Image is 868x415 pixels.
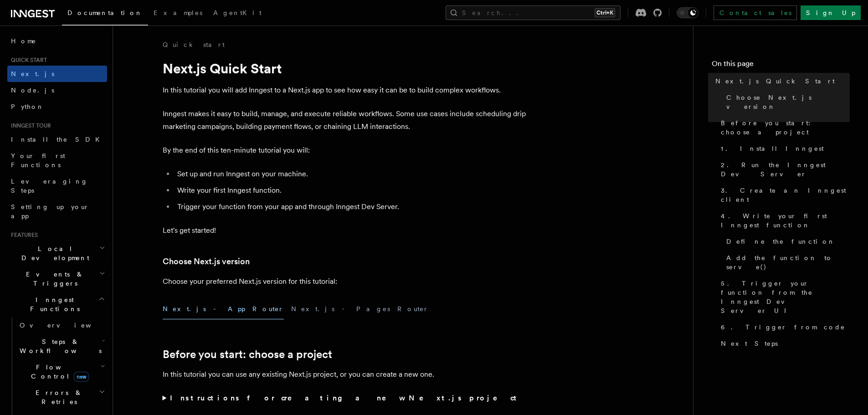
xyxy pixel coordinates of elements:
[74,372,89,382] span: new
[163,348,332,361] a: Before you start: choose a project
[163,299,284,319] button: Next.js - App Router
[7,295,98,313] span: Inngest Functions
[154,9,202,16] span: Examples
[677,7,699,18] button: Toggle dark mode
[7,292,107,317] button: Inngest Functions
[723,233,850,250] a: Define the function
[163,275,527,288] p: Choose your preferred Next.js version for this tutorial:
[213,9,262,16] span: AgentKit
[163,224,527,237] p: Let's get started!
[11,36,36,46] span: Home
[11,203,89,220] span: Setting up your app
[717,140,850,157] a: 1. Install Inngest
[16,317,107,333] a: Overview
[721,339,778,348] span: Next Steps
[7,173,107,199] a: Leveraging Steps
[712,58,850,73] h4: On this page
[723,89,850,115] a: Choose Next.js version
[175,184,527,197] li: Write your first Inngest function.
[163,144,527,157] p: By the end of this ten-minute tutorial you will:
[726,253,850,272] span: Add the function to serve()
[163,84,527,97] p: In this tutorial you will add Inngest to a Next.js app to see how easy it can be to build complex...
[726,237,835,246] span: Define the function
[20,322,113,329] span: Overview
[717,275,850,319] a: 5. Trigger your function from the Inngest Dev Server UI
[11,103,44,110] span: Python
[7,56,47,64] span: Quick start
[7,244,99,262] span: Local Development
[7,82,107,98] a: Node.js
[163,255,250,268] a: Choose Next.js version
[7,131,107,148] a: Install the SDK
[7,241,107,266] button: Local Development
[721,144,824,153] span: 1. Install Inngest
[7,266,107,292] button: Events & Triggers
[16,363,100,381] span: Flow Control
[11,136,105,143] span: Install the SDK
[717,319,850,335] a: 6. Trigger from code
[801,5,861,20] a: Sign Up
[11,152,65,169] span: Your first Functions
[62,3,148,26] a: Documentation
[163,40,225,49] a: Quick start
[7,231,38,239] span: Features
[712,73,850,89] a: Next.js Quick Start
[717,182,850,208] a: 3. Create an Inngest client
[595,8,615,17] kbd: Ctrl+K
[723,250,850,275] a: Add the function to serve()
[7,199,107,224] a: Setting up your app
[163,60,527,77] h1: Next.js Quick Start
[16,337,102,355] span: Steps & Workflows
[148,3,208,25] a: Examples
[291,299,429,319] button: Next.js - Pages Router
[208,3,267,25] a: AgentKit
[721,118,850,137] span: Before you start: choose a project
[170,394,520,402] strong: Instructions for creating a new Next.js project
[67,9,143,16] span: Documentation
[717,157,850,182] a: 2. Run the Inngest Dev Server
[16,333,107,359] button: Steps & Workflows
[175,200,527,213] li: Trigger your function from your app and through Inngest Dev Server.
[717,208,850,233] a: 4. Write your first Inngest function
[7,98,107,115] a: Python
[714,5,797,20] a: Contact sales
[7,122,51,129] span: Inngest tour
[715,77,835,86] span: Next.js Quick Start
[16,388,99,406] span: Errors & Retries
[446,5,621,20] button: Search...Ctrl+K
[175,168,527,180] li: Set up and run Inngest on your machine.
[11,70,54,77] span: Next.js
[721,323,845,332] span: 6. Trigger from code
[16,384,107,410] button: Errors & Retries
[721,160,850,179] span: 2. Run the Inngest Dev Server
[717,335,850,352] a: Next Steps
[726,93,850,111] span: Choose Next.js version
[7,148,107,173] a: Your first Functions
[11,178,88,194] span: Leveraging Steps
[721,279,850,315] span: 5. Trigger your function from the Inngest Dev Server UI
[16,359,107,384] button: Flow Controlnew
[721,211,850,230] span: 4. Write your first Inngest function
[7,66,107,82] a: Next.js
[717,115,850,140] a: Before you start: choose a project
[163,368,527,381] p: In this tutorial you can use any existing Next.js project, or you can create a new one.
[11,87,54,94] span: Node.js
[7,33,107,49] a: Home
[7,270,99,288] span: Events & Triggers
[163,392,527,405] summary: Instructions for creating a new Next.js project
[163,108,527,133] p: Inngest makes it easy to build, manage, and execute reliable workflows. Some use cases include sc...
[721,186,850,204] span: 3. Create an Inngest client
